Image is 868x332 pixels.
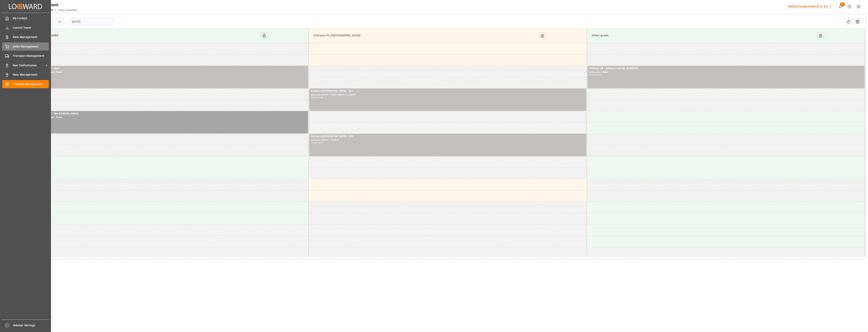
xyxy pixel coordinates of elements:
[13,44,49,49] span: Order Management
[2,24,49,32] a: Control Tower
[317,97,317,98] div: -
[70,18,115,25] input: DD-MM-YYYY
[13,26,49,30] span: Control Tower
[311,139,585,142] div: Delivery#:489447 - Plate#:X
[311,142,317,144] div: 12:00
[2,42,49,50] a: Order Management
[2,71,49,79] a: Data Management
[13,35,49,39] span: Rate Management
[590,32,817,39] div: Other goods
[589,67,863,71] div: Cofresco UK - Rhenus Food UK SO304924
[787,3,836,10] button: Melitta Europa GmbH & Co. KG
[596,74,602,76] div: 10:00
[33,67,306,71] div: [PERSON_NAME] - skat
[2,14,49,22] a: My Cockpit
[312,32,538,39] div: Cofresco PL/[GEOGRAPHIC_DATA]
[33,112,306,116] div: [PERSON_NAME] - lkw [PERSON_NAME]
[13,63,45,68] span: Non Conformance
[13,82,49,86] span: Timeslot Management
[33,116,306,119] div: Delivery#:400052867 - Plate#:
[589,74,595,76] div: 09:00
[311,89,585,93] div: Cofresco [GEOGRAPHIC_DATA] - dss
[2,33,49,41] a: Rate Management
[317,142,323,144] div: 13:00
[317,142,317,144] div: -
[840,2,845,6] span: 24
[836,2,845,11] button: show 24 new notifications
[13,54,49,58] span: Transport Management
[311,97,317,98] div: 10:00
[34,32,260,39] div: [PERSON_NAME]
[845,2,854,11] button: Help Center
[2,80,49,88] a: Timeslot Management
[13,16,49,20] span: My Cockpit
[589,71,863,74] div: Delivery#:x - Plate#:
[56,19,63,25] button: open menu
[311,134,585,139] div: Cofresco [GEOGRAPHIC_DATA] - DSS
[13,323,49,328] span: Sidebar Settings
[311,93,585,97] div: Delivery#:489443 - Plate#:CW8871F CLI86F5
[317,97,323,98] div: 11:00
[2,52,49,60] a: Transport Management
[595,74,596,76] div: -
[33,71,306,74] div: Delivery#:400052868 - Plate#:
[787,4,834,10] div: Melitta Europa GmbH & Co. KG
[13,73,49,77] span: Data Management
